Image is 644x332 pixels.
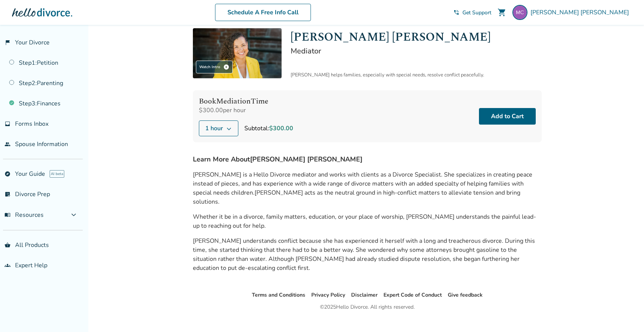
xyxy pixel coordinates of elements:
[291,46,542,56] h2: Mediator
[5,262,11,268] span: groups
[5,40,11,46] span: flag_2
[193,170,542,206] p: [PERSON_NAME] acts as the neutral ground in high-conflict matters to alleviate tension and bring ...
[5,191,11,197] span: list_alt_check
[497,8,506,17] span: shopping_cart
[530,8,632,17] span: [PERSON_NAME] [PERSON_NAME]
[215,4,311,21] a: Schedule A Free Info Call
[453,9,491,16] a: phone_in_talkGet Support
[196,61,233,73] div: Watch Intro
[291,28,542,46] h1: [PERSON_NAME] [PERSON_NAME]
[199,106,293,114] div: $300.00 per hour
[269,124,293,132] span: $300.00
[205,124,223,133] span: 1 hour
[5,242,11,248] span: shopping_basket
[5,141,11,147] span: people
[193,28,282,78] img: Claudia Brown Coulter
[199,96,293,106] h4: Book Mediation Time
[5,171,11,177] span: explore
[311,291,345,298] a: Privacy Policy
[69,210,78,219] span: expand_more
[448,291,483,300] li: Give feedback
[193,213,536,230] span: Whether it be in a divorce, family matters, education, or your place of worship, [PERSON_NAME] un...
[462,9,491,16] span: Get Support
[351,291,377,300] li: Disclaimer
[453,9,459,15] span: phone_in_talk
[5,211,44,219] span: Resources
[193,171,532,197] span: [PERSON_NAME] is a Hello Divorce mediator and works with clients as a Divorce Specialist. She spe...
[479,108,536,125] button: Add to Cart
[252,291,305,298] a: Terms and Conditions
[223,64,229,70] span: play_circle
[244,124,293,133] div: Subtotal:
[512,5,527,20] img: Testing CA
[320,303,415,312] div: © 2025 Hello Divorce. All rights reserved.
[15,120,48,128] span: Forms Inbox
[383,291,442,298] a: Expert Code of Conduct
[199,120,238,136] button: 1 hour
[291,72,542,78] div: [PERSON_NAME] helps families, especially with special needs, resolve conflict peacefully.
[5,121,11,127] span: inbox
[193,154,542,164] h4: Learn More About [PERSON_NAME] [PERSON_NAME]
[50,170,64,178] span: AI beta
[193,237,535,272] span: [PERSON_NAME] understands conflict because she has experienced it herself with a long and treache...
[5,212,11,218] span: menu_book
[606,296,644,332] iframe: Chat Widget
